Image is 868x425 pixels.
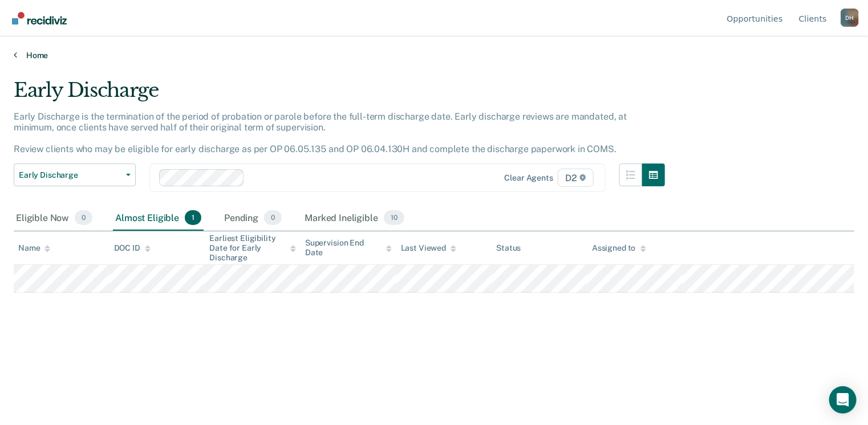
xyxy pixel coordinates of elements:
p: Early Discharge is the termination of the period of probation or parole before the full-term disc... [14,111,627,155]
span: D2 [558,169,594,187]
div: Name [18,243,50,253]
div: Status [496,243,521,253]
div: Open Intercom Messenger [829,386,857,414]
span: 1 [185,210,201,225]
button: Profile dropdown button [841,9,859,27]
div: Marked Ineligible10 [302,206,406,231]
div: Clear agents [505,173,553,183]
div: Early Discharge [14,79,665,111]
a: Home [14,50,854,60]
div: Earliest Eligibility Date for Early Discharge [209,234,296,262]
button: Early Discharge [14,164,136,186]
div: Supervision End Date [305,238,392,258]
div: Last Viewed [401,243,456,253]
span: 0 [75,210,92,225]
div: D H [841,9,859,27]
div: DOC ID [114,243,151,253]
div: Almost Eligible1 [113,206,204,231]
span: Early Discharge [19,170,121,180]
img: Recidiviz [12,12,67,24]
div: Assigned to [592,243,646,253]
span: 10 [384,210,404,225]
div: Pending0 [222,206,284,231]
div: Eligible Now0 [14,206,95,231]
span: 0 [264,210,282,225]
